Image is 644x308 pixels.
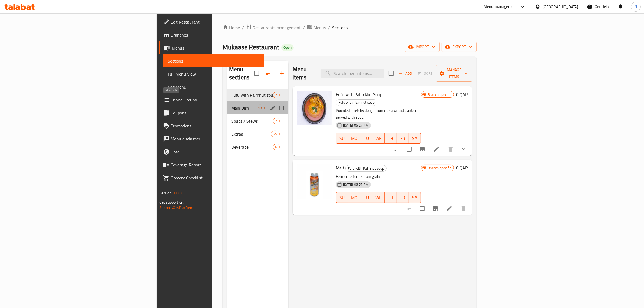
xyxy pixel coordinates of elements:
li: / [328,24,330,31]
nav: Menu sections [227,86,288,156]
button: WE [372,133,385,144]
button: FR [397,133,409,144]
button: TU [360,192,372,203]
button: SU [336,192,348,203]
span: Select to update [417,203,428,214]
div: Beverage [231,144,273,150]
p: Fermented drink from grain [336,173,421,180]
span: Select section [385,68,397,79]
span: MO [350,135,358,142]
div: items [271,131,279,137]
button: MO [348,192,360,203]
div: Menu-management [484,4,517,10]
span: FR [399,135,407,142]
span: Branch specific [426,92,454,97]
button: WE [372,192,385,203]
span: Full Menu View [168,71,260,77]
span: TU [362,194,370,202]
span: Menu disclaimer [171,136,260,142]
button: TH [385,133,397,144]
span: Open [281,45,294,50]
button: TU [360,133,372,144]
span: TU [362,135,370,142]
span: Grocery Checklist [171,175,260,181]
a: Edit menu item [433,146,440,152]
span: Manage items [440,67,468,80]
span: Fufu with Palmnut soup [336,99,377,106]
span: Fufu with Palmnut soup [346,165,386,172]
span: Menus [313,24,326,31]
nav: breadcrumb [223,24,477,31]
span: TH [387,194,395,202]
div: Fufu with Palmnut soup [336,99,377,106]
button: Branch-specific-item [429,202,442,215]
span: 7 [273,119,279,124]
a: Restaurants management [246,24,301,31]
span: SU [338,194,346,202]
div: Soups / Stews7 [227,114,288,127]
span: Get support on: [159,199,184,206]
a: Edit menu item [446,205,453,212]
span: WE [375,194,382,202]
span: Menus [172,45,260,51]
button: SA [409,133,421,144]
div: items [256,105,264,111]
span: 6 [273,145,279,150]
span: Select to update [404,143,415,155]
a: Menus [159,41,264,54]
div: [GEOGRAPHIC_DATA] [543,4,578,10]
button: import [405,42,440,52]
button: Add [397,69,414,78]
a: Grocery Checklist [159,171,264,184]
span: SU [338,135,346,142]
a: Menu disclaimer [159,132,264,145]
span: import [409,44,435,50]
span: Select all sections [251,68,262,79]
span: Coverage Report [171,162,260,168]
button: SU [336,133,348,144]
button: delete [457,202,470,215]
span: 19 [256,106,264,111]
span: MO [350,194,358,202]
a: Coupons [159,106,264,119]
span: Version: [159,189,173,196]
button: MO [348,133,360,144]
span: Coupons [171,110,260,116]
a: Promotions [159,119,264,132]
button: export [442,42,477,52]
span: [DATE] 06:27 PM [341,123,371,128]
a: Edit Menu [163,80,264,93]
span: Fufu with Palm Nut Soup [336,90,382,99]
span: Soups / Stews [231,118,273,124]
a: Upsell [159,145,264,158]
li: / [303,24,305,31]
span: TH [387,135,395,142]
span: WE [375,135,382,142]
a: Sections [163,54,264,67]
a: Coverage Report [159,158,264,171]
button: Branch-specific-item [416,143,429,156]
a: Menus [307,24,326,31]
h2: Menu items [293,65,314,81]
span: Main Dish [231,105,256,111]
a: Edit Restaurant [159,15,264,28]
h6: 8 QAR [456,164,468,172]
span: N [635,4,637,10]
span: Edit Menu [168,84,260,90]
span: SA [411,194,419,202]
a: Choice Groups [159,93,264,106]
span: export [446,44,472,50]
span: 25 [271,132,279,137]
button: delete [444,143,457,156]
a: Branches [159,28,264,41]
button: edit [269,104,277,112]
span: Edit Restaurant [171,19,260,25]
span: [DATE] 06:57 PM [341,182,371,187]
span: Branches [171,32,260,38]
span: Branch specific [426,165,454,171]
span: Sections [332,24,348,31]
div: Beverage6 [227,140,288,153]
p: Pounded stretchy dough from cassava and plantain served with soup. [336,107,421,121]
span: 1.0.0 [174,189,182,196]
